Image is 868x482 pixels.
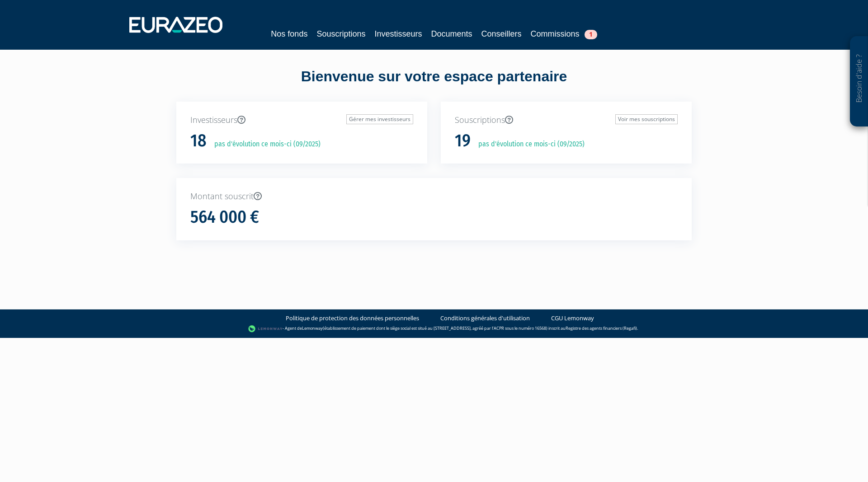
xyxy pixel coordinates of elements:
[271,28,307,40] a: Nos fonds
[248,324,283,333] img: logo-lemonway.png
[208,139,321,150] p: pas d'évolution ce mois-ci (09/2025)
[440,314,530,323] a: Conditions générales d'utilisation
[566,325,637,331] a: Registre des agents financiers (Regafi)
[9,324,859,333] div: - Agent de (établissement de paiement dont le siège social est situé au [STREET_ADDRESS], agréé p...
[346,114,413,124] a: Gérer mes investisseurs
[190,114,413,126] p: Investisseurs
[585,30,597,39] span: 1
[286,314,419,323] a: Politique de protection des données personnelles
[531,28,597,40] a: Commissions1
[455,114,678,126] p: Souscriptions
[854,41,864,122] p: Besoin d'aide ?
[481,28,522,40] a: Conseillers
[302,325,323,331] a: Lemonway
[455,131,471,150] h1: 19
[129,17,222,33] img: 1732889491-logotype_eurazeo_blanc_rvb.png
[190,208,259,227] h1: 564 000 €
[431,28,472,40] a: Documents
[374,28,422,40] a: Investisseurs
[316,28,365,40] a: Souscriptions
[551,314,594,323] a: CGU Lemonway
[472,139,585,150] p: pas d'évolution ce mois-ci (09/2025)
[170,66,698,102] div: Bienvenue sur votre espace partenaire
[190,131,207,150] h1: 18
[615,114,678,124] a: Voir mes souscriptions
[190,191,678,202] p: Montant souscrit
